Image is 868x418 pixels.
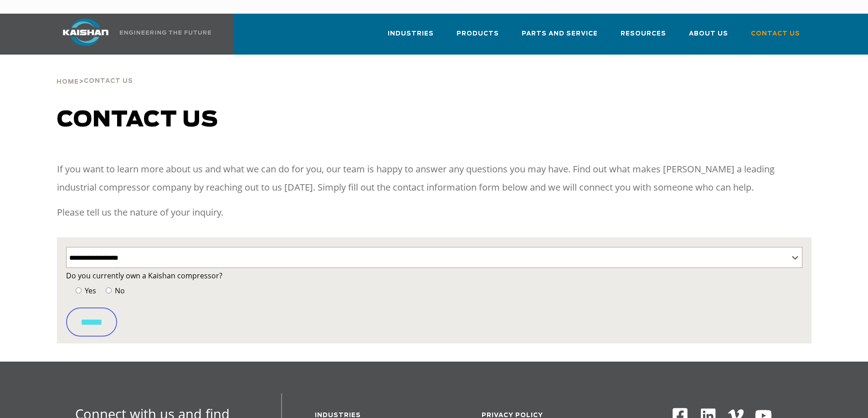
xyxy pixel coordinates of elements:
a: Products [457,22,499,53]
span: Yes [83,286,96,296]
span: Products [457,29,499,39]
a: Contact Us [751,22,800,53]
a: Parts and Service [522,22,598,53]
span: Industries [388,29,434,39]
span: Contact us [57,109,218,131]
a: Industries [388,22,434,53]
span: Contact Us [751,29,800,39]
span: Home [56,79,79,85]
span: Resources [621,29,666,39]
span: Contact Us [84,78,133,84]
form: Contact form [66,269,802,337]
a: About Us [689,22,728,53]
p: If you want to learn more about us and what we can do for you, our team is happy to answer any qu... [57,160,812,196]
a: Home [56,77,79,86]
label: Do you currently own a Kaishan compressor? [66,269,802,282]
img: kaishan logo [51,19,120,46]
input: No [106,287,112,293]
a: Kaishan USA [51,14,213,55]
input: Yes [76,287,82,293]
span: Parts and Service [522,29,598,39]
p: Please tell us the nature of your inquiry. [57,203,812,222]
img: Engineering the future [120,30,211,35]
span: No [113,286,125,296]
span: About Us [689,29,728,39]
a: Resources [621,22,666,53]
div: > [56,55,133,89]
